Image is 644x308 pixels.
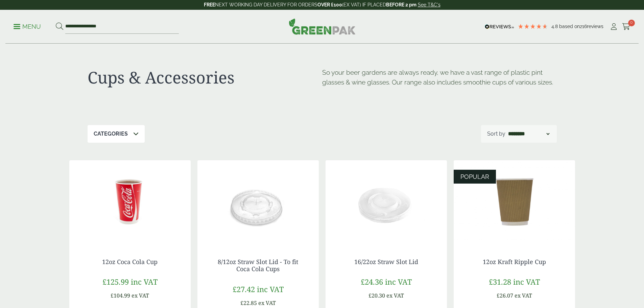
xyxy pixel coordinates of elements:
span: 0 [628,20,635,26]
strong: BEFORE 2 pm [386,2,416,7]
img: 12oz straw slot coke cup lid [197,160,319,245]
img: 12oz Kraft Ripple Cup-0 [454,160,575,245]
span: £22.85 [240,299,257,307]
span: POPULAR [460,173,489,180]
p: Categories [94,130,128,138]
span: £31.28 [489,277,511,287]
img: REVIEWS.io [485,24,514,29]
img: GreenPak Supplies [289,18,356,34]
p: So your beer gardens are always ready, we have a vast range of plastic pint glasses & wine glasse... [322,68,557,87]
i: My Account [610,23,618,30]
span: inc VAT [131,277,158,287]
h1: Cups & Accessories [88,68,322,87]
span: ex VAT [515,292,532,299]
img: 12oz Coca Cola Cup with coke [69,160,191,245]
span: Based on [559,24,580,29]
a: Menu [14,23,41,29]
div: 4.79 Stars [518,23,548,29]
i: Cart [622,23,630,30]
span: £24.36 [361,277,383,287]
span: inc VAT [385,277,412,287]
a: 12oz Coca Cola Cup [102,258,158,266]
a: 16/22oz Straw Slot Lid [354,258,418,266]
span: inc VAT [257,284,284,294]
span: inc VAT [513,277,540,287]
p: Menu [14,23,41,31]
span: £27.42 [233,284,255,294]
a: 0 [622,22,630,32]
span: ex VAT [386,292,404,299]
span: ex VAT [132,292,149,299]
a: See T&C's [418,2,440,7]
strong: OVER £100 [317,2,342,7]
span: £125.99 [102,277,129,287]
span: £20.30 [368,292,385,299]
strong: FREE [204,2,215,7]
span: reviews [587,24,603,29]
img: 16/22oz Straw Slot Coke Cup lid [326,160,447,245]
a: 12oz Kraft Ripple Cup [483,258,546,266]
p: Sort by [487,130,505,138]
span: 216 [580,24,587,29]
span: £104.99 [111,292,130,299]
span: ex VAT [258,299,276,307]
span: 4.8 [551,24,559,29]
span: £26.07 [497,292,513,299]
a: 8/12oz Straw Slot Lid - To fit Coca Cola Cups [218,258,298,273]
select: Shop order [507,130,551,138]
